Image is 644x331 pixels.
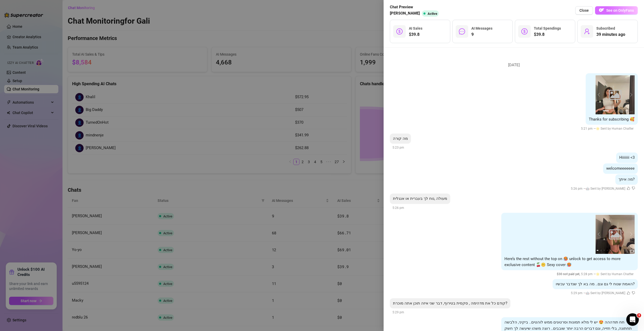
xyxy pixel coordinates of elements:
[632,291,635,295] span: dislike
[598,232,602,236] button: prev
[571,291,635,295] span: 5:29 pm —
[616,250,617,251] button: 7
[409,26,422,30] span: AI Sales
[392,310,404,314] span: 5:29 pm
[392,206,404,210] span: 5:26 pm
[392,146,404,149] span: 5:23 pm
[596,31,625,38] span: 39 minutes ago
[628,93,633,97] button: next
[630,249,634,253] span: video-camera
[606,166,635,171] span: welcomeeeeeee
[628,232,633,236] button: next
[627,187,630,190] span: like
[627,291,630,295] span: like
[557,272,635,276] span: 5:28 pm —
[595,6,638,15] button: OFSee on OnlyFans
[596,272,634,276] span: 🌟 Sent by Human Chatter
[601,250,602,251] button: 2
[629,250,630,251] button: 11
[581,127,635,130] span: 5:21 pm —
[596,26,615,30] span: Subscribed
[620,250,621,251] button: 8
[393,196,447,201] span: מעולה ,נוח לך בעברית או אנגלית
[396,28,403,35] span: dollar
[626,313,639,326] iframe: Intercom live chat
[556,282,635,286] span: האמת שנוח לי גם וגם.. מה בא לך שנדבר עכשיו?
[623,110,628,111] button: 4
[599,8,604,13] img: OF
[471,26,492,30] span: AI Messages
[595,6,638,15] a: OFSee on OnlyFans
[623,250,624,251] button: 9
[571,187,635,190] span: 5:26 pm —
[596,127,634,130] span: 🌟 Sent by Human Chatter
[633,250,634,251] button: 12
[504,62,524,68] span: [DATE]
[606,8,634,12] span: See on OnlyFans
[409,31,422,38] span: $39.8
[589,117,635,122] span: Thanks for subscribing 🥰
[393,301,507,306] span: קודם כל את מדהימה , סקסית בטירוף, דבר שני איזה תוכן אתה מוכרת?
[610,250,611,251] button: 5
[471,31,492,38] span: 9
[619,155,635,160] span: Hiiiiiii <3
[613,250,614,251] button: 6
[584,28,590,35] span: user-add
[390,4,441,10] span: Chat Preview
[390,10,420,17] span: [PERSON_NAME]
[618,177,635,182] span: מה איתך?
[626,250,627,251] button: 10
[604,250,605,251] button: 3
[393,136,408,141] span: מה קורה
[557,272,581,276] span: $ 30 not paid yet ,
[459,28,465,35] span: message
[632,187,635,190] span: dislike
[607,250,608,251] button: 4
[575,6,593,15] button: Close
[586,187,625,190] span: 🤖 Sent by [PERSON_NAME]
[598,93,602,97] button: prev
[521,28,528,35] span: dollar
[611,110,615,111] button: 2
[586,291,625,295] span: 🤖 Sent by [PERSON_NAME]
[617,110,621,111] button: 3
[579,8,589,12] span: Close
[637,313,641,317] span: 3
[534,26,561,30] span: Total Spendings
[428,12,437,16] span: Active
[504,256,621,267] span: Here’s the rest without the top on 🥵 unlock to get access to more exclusive content 🍒🤫 Sexy cover 🥵
[534,31,561,38] span: $39.8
